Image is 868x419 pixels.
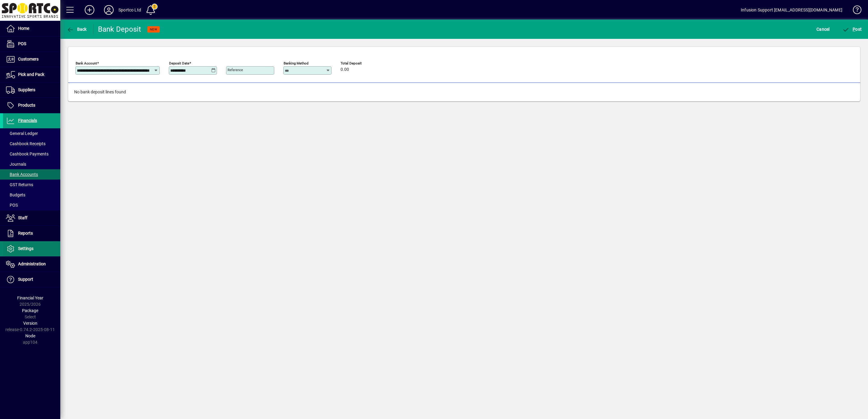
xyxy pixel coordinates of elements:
[17,295,43,300] span: Financial Year
[18,118,37,123] span: Financials
[3,169,60,180] a: Bank Accounts
[3,139,60,149] a: Cashbook Receipts
[169,61,189,65] mat-label: Deposit Date
[76,61,97,65] mat-label: Bank Account
[6,131,38,136] span: General Ledger
[3,211,60,226] a: Staff
[3,200,60,210] a: POS
[848,1,860,21] a: Knowledge Base
[6,182,33,187] span: GST Returns
[18,72,44,77] span: Pick and Pack
[6,172,38,177] span: Bank Accounts
[3,98,60,113] a: Products
[341,67,349,72] span: 0.00
[3,226,60,241] a: Reports
[815,24,831,35] button: Cancel
[3,128,60,139] a: General Ledger
[80,5,99,15] button: Add
[3,190,60,200] a: Budgets
[6,192,25,197] span: Budgets
[853,27,855,32] span: P
[25,333,35,338] span: Node
[18,87,35,92] span: Suppliers
[23,321,37,326] span: Version
[18,231,33,236] span: Reports
[67,27,87,32] span: Back
[98,24,141,34] div: Bank Deposit
[741,5,842,15] div: Infusion Support [EMAIL_ADDRESS][DOMAIN_NAME]
[18,246,33,251] span: Settings
[118,5,141,15] div: Sportco Ltd
[18,41,26,46] span: POS
[3,67,60,82] a: Pick and Pack
[18,277,33,282] span: Support
[3,159,60,169] a: Journals
[65,24,88,35] button: Back
[3,149,60,159] a: Cashbook Payments
[68,83,860,101] div: No bank deposit lines found
[816,24,830,34] span: Cancel
[3,272,60,287] a: Support
[3,36,60,52] a: POS
[842,27,862,32] span: ost
[6,141,46,146] span: Cashbook Receipts
[150,27,157,31] span: NEW
[18,103,35,108] span: Products
[341,61,377,65] span: Total Deposit
[18,215,27,220] span: Staff
[18,26,29,31] span: Home
[284,61,309,65] mat-label: Banking Method
[22,308,38,313] span: Package
[3,52,60,67] a: Customers
[841,24,863,35] button: Post
[60,24,93,35] app-page-header-button: Back
[3,21,60,36] a: Home
[6,152,49,156] span: Cashbook Payments
[6,162,26,167] span: Journals
[99,5,118,15] button: Profile
[228,68,243,72] mat-label: Reference
[3,180,60,190] a: GST Returns
[3,257,60,272] a: Administration
[3,83,60,98] a: Suppliers
[18,57,39,61] span: Customers
[3,241,60,256] a: Settings
[18,261,46,266] span: Administration
[6,203,18,208] span: POS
